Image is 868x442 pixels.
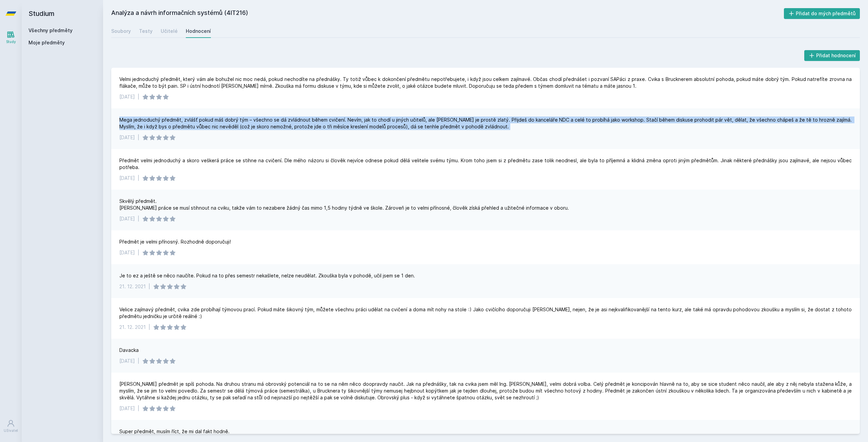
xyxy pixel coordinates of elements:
div: | [138,175,139,182]
span: Moje předměty [28,39,65,46]
div: Soubory [111,28,131,35]
div: [PERSON_NAME] předmět je spíš pohoda. Na druhou stranu má obrovský potenciál na to se na něm něco... [119,381,852,401]
div: Velmi jednoduchý předmět, který vám ale bohužel nic moc nedá, pokud nechodíte na přednášky. Ty to... [119,76,852,89]
div: [DATE] [119,175,135,182]
a: Study [1,27,20,48]
h2: Analýza a návrh informačních systémů (4IT216) [111,8,784,19]
div: Testy [139,28,153,35]
div: Uživatel [4,428,18,433]
a: Hodnocení [186,24,211,38]
div: [DATE] [119,358,135,364]
a: Soubory [111,24,131,38]
button: Přidat do mých předmětů [784,8,860,19]
div: Předmět je velmi přínosný. Rozhodně doporučuji! [119,238,231,245]
div: | [138,134,139,141]
div: [DATE] [119,249,135,256]
div: Mega jednoduchý předmět, zvlášť pokud máš dobrý tým – všechno se dá zvládnout během cvičení. Neví... [119,117,852,130]
div: | [138,358,139,364]
a: Uživatel [1,416,20,437]
div: Hodnocení [186,28,211,35]
div: Davacka [119,347,139,354]
div: Předmět velmi jednoduchý a skoro veškerá práce se stihne na cvičení. Dle mého názoru si člověk ne... [119,157,852,171]
div: [DATE] [119,134,135,141]
a: Testy [139,24,153,38]
div: [DATE] [119,93,135,100]
div: Super předmět, musím říct, že mi dal fakt hodně. [119,428,230,435]
div: 21. 12. 2021 [119,283,146,290]
a: Všechny předměty [28,27,73,33]
div: | [138,405,139,412]
div: | [149,283,150,290]
div: | [138,215,139,222]
div: | [149,324,150,331]
div: [DATE] [119,405,135,412]
div: 21. 12. 2021 [119,324,146,331]
div: | [138,249,139,256]
div: [DATE] [119,215,135,222]
button: Přidat hodnocení [804,50,860,61]
div: Skvělý předmět. [PERSON_NAME] práce se musí stihnout na cviku, takže vám to nezabere žádný čas mi... [119,198,569,211]
div: Study [6,39,16,44]
div: | [138,93,139,100]
div: Velice zajímavý předmět, cvika zde probíhají týmovou prací. Pokud máte šikovný tým, můžete všechn... [119,306,852,320]
div: Učitelé [161,28,178,35]
a: Učitelé [161,24,178,38]
div: Je to ez a ještě se něco naučíte. Pokud na to přes semestr nekašlete, nelze neudělat. Zkouška byl... [119,272,415,279]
